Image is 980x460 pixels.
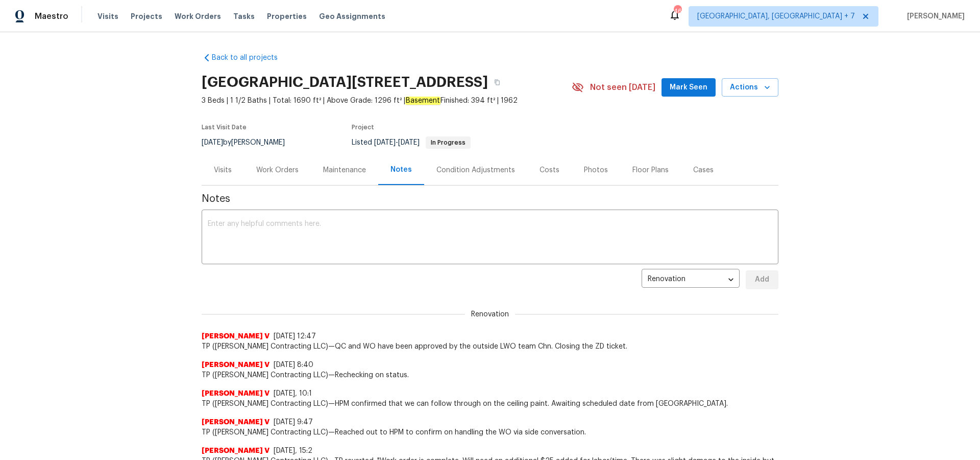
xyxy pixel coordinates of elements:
[202,331,269,341] span: [PERSON_NAME] V
[202,399,778,409] span: TP ([PERSON_NAME] Contracting LLC)—HPM confirmed that we can follow through on the ceiling paint....
[202,53,300,63] a: Back to all projects
[274,333,316,340] span: [DATE] 12:47
[584,165,608,175] div: Photos
[398,139,420,146] span: [DATE]
[390,165,412,175] div: Notes
[35,11,68,21] span: Maestro
[730,81,770,94] span: Actions
[540,165,559,175] div: Costs
[202,360,269,370] span: [PERSON_NAME] V
[903,11,965,21] span: [PERSON_NAME]
[352,124,374,130] span: Project
[274,419,313,426] span: [DATE] 9:47
[642,267,740,292] div: Renovation
[202,388,269,399] span: [PERSON_NAME] V
[202,124,247,130] span: Last Visit Date
[661,78,716,97] button: Mark Seen
[274,447,312,454] span: [DATE], 15:2
[693,165,714,175] div: Cases
[202,370,778,380] span: TP ([PERSON_NAME] Contracting LLC)—Rechecking on status.
[374,139,396,146] span: [DATE]
[256,165,299,175] div: Work Orders
[319,11,385,21] span: Geo Assignments
[465,309,515,319] span: Renovation
[233,13,255,20] span: Tasks
[590,82,655,93] span: Not seen [DATE]
[214,165,232,175] div: Visits
[202,427,778,438] span: TP ([PERSON_NAME] Contracting LLC)—Reached out to HPM to confirm on handling the WO via side conv...
[274,361,313,369] span: [DATE] 8:40
[202,139,223,146] span: [DATE]
[374,139,420,146] span: -
[202,194,778,204] span: Notes
[202,136,297,149] div: by [PERSON_NAME]
[427,140,470,146] span: In Progress
[274,390,312,397] span: [DATE], 10:1
[632,165,669,175] div: Floor Plans
[175,11,221,21] span: Work Orders
[670,81,707,94] span: Mark Seen
[97,11,118,21] span: Visits
[674,6,681,16] div: 46
[202,77,488,87] h2: [GEOGRAPHIC_DATA][STREET_ADDRESS]
[202,96,572,106] span: 3 Beds | 1 1/2 Baths | Total: 1690 ft² | Above Grade: 1296 ft² | Finished: 394 ft² | 1962
[202,417,269,427] span: [PERSON_NAME] V
[697,11,855,21] span: [GEOGRAPHIC_DATA], [GEOGRAPHIC_DATA] + 7
[352,139,471,146] span: Listed
[267,11,307,21] span: Properties
[131,11,162,21] span: Projects
[722,78,778,97] button: Actions
[202,446,269,456] span: [PERSON_NAME] V
[436,165,515,175] div: Condition Adjustments
[405,97,440,105] em: Basement
[323,165,366,175] div: Maintenance
[202,341,778,352] span: TP ([PERSON_NAME] Contracting LLC)—QC and WO have been approved by the outside LWO team Chn. Clos...
[488,73,506,91] button: Copy Address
